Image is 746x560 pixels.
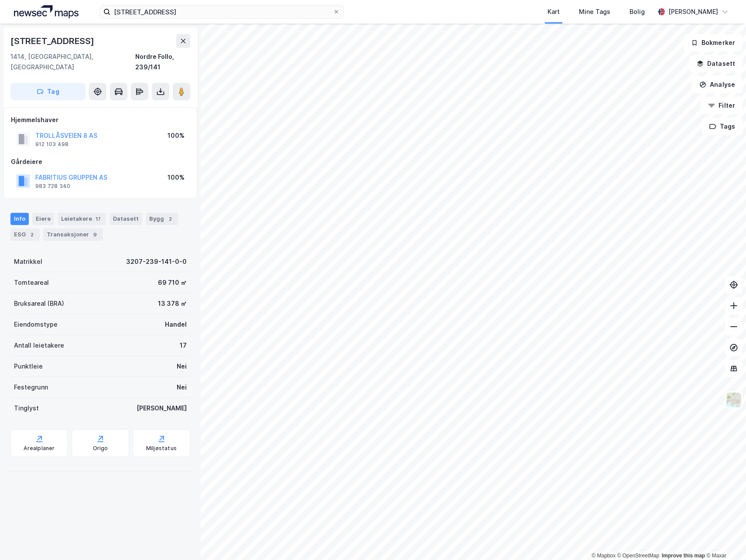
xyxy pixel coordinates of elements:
div: Miljøstatus [146,445,177,452]
a: OpenStreetMap [617,553,660,559]
div: Eiendomstype [14,319,58,330]
div: Nei [177,361,187,372]
div: ESG [10,229,40,241]
div: 17 [180,340,187,351]
div: 9 [91,230,99,239]
div: [PERSON_NAME] [137,403,187,413]
a: Mapbox [592,553,616,559]
div: Nei [177,382,187,393]
div: Arealplaner [24,445,55,452]
div: 983 728 340 [35,183,70,190]
div: Bolig [630,7,645,17]
div: [STREET_ADDRESS] [10,34,96,48]
button: Filter [701,97,743,114]
div: Info [10,213,29,225]
button: Analyse [692,76,743,93]
div: 13 378 ㎡ [158,298,187,309]
div: 912 103 498 [35,141,68,148]
input: Søk på adresse, matrikkel, gårdeiere, leietakere eller personer [110,5,333,18]
img: Z [725,392,742,408]
button: Datasett [689,55,743,72]
div: Punktleie [14,361,43,372]
div: Transaksjoner [43,229,103,241]
div: Bruksareal (BRA) [14,298,64,309]
iframe: Chat Widget [702,518,746,560]
div: 100% [168,130,185,141]
div: Mine Tags [579,7,610,17]
div: 69 710 ㎡ [158,277,187,288]
button: Bokmerker [684,34,743,51]
div: Origo [93,445,108,452]
img: logo.a4113a55bc3d86da70a041830d287a7e.svg [14,5,79,18]
a: Improve this map [662,553,705,559]
div: 2 [166,215,175,223]
div: Leietakere [58,213,106,225]
div: Handel [165,319,187,330]
div: 3207-239-141-0-0 [126,256,187,267]
div: Antall leietakere [14,340,64,351]
div: Bygg [146,213,178,225]
button: Tag [10,83,86,100]
div: 1414, [GEOGRAPHIC_DATA], [GEOGRAPHIC_DATA] [10,51,135,72]
div: 100% [168,172,185,183]
div: Eiere [32,213,54,225]
div: Nordre Follo, 239/141 [135,51,190,72]
div: Kontrollprogram for chat [702,518,746,560]
div: Hjemmelshaver [11,115,190,125]
div: 2 [27,230,36,239]
div: 17 [94,215,103,223]
div: Datasett [110,213,142,225]
div: Gårdeiere [11,157,190,167]
div: [PERSON_NAME] [668,7,718,17]
div: Matrikkel [14,256,42,267]
div: Kart [548,7,560,17]
div: Tomteareal [14,277,49,288]
button: Tags [702,118,743,135]
div: Tinglyst [14,403,39,413]
div: Festegrunn [14,382,48,393]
